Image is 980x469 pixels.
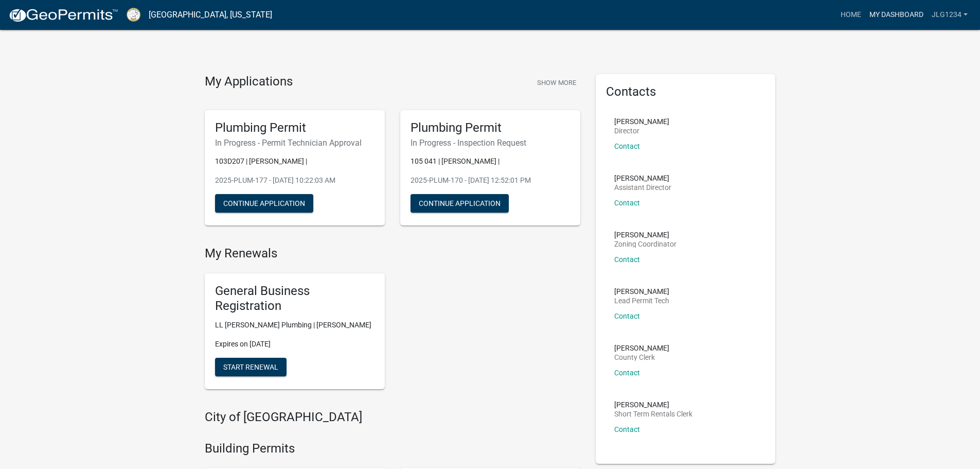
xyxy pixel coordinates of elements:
p: [PERSON_NAME] [614,344,669,352]
wm-registration-list-section: My Renewals [205,246,580,397]
a: Contact [614,312,640,320]
a: My Dashboard [865,5,928,25]
a: Contact [614,142,640,150]
p: [PERSON_NAME] [614,288,669,295]
p: Assistant Director [614,184,671,191]
p: 2025-PLUM-170 - [DATE] 12:52:01 PM [411,175,570,186]
p: 103D207 | [PERSON_NAME] | [215,156,375,167]
h4: Building Permits [205,441,580,456]
p: Zoning Coordinator [614,240,676,248]
h4: My Applications [205,74,293,90]
a: Contact [614,199,640,207]
h5: Plumbing Permit [411,120,570,135]
p: LL [PERSON_NAME] Plumbing | [PERSON_NAME] [215,320,375,331]
img: Putnam County, Georgia [127,8,140,22]
h5: Contacts [606,84,765,99]
p: 2025-PLUM-177 - [DATE] 10:22:03 AM [215,175,375,186]
p: [PERSON_NAME] [614,401,692,408]
p: Short Term Rentals Clerk [614,410,692,418]
a: Contact [614,425,640,433]
button: Continue Application [215,194,313,213]
a: [GEOGRAPHIC_DATA], [US_STATE] [149,6,272,24]
p: County Clerk [614,354,669,361]
span: Start Renewal [223,362,278,371]
h6: In Progress - Permit Technician Approval [215,138,375,148]
a: Home [836,5,865,25]
button: Continue Application [411,194,509,213]
h6: In Progress - Inspection Request [411,138,570,148]
p: [PERSON_NAME] [614,231,676,238]
h5: General Business Registration [215,284,375,314]
p: Lead Permit Tech [614,297,669,304]
h4: My Renewals [205,246,580,261]
button: Show More [533,74,580,91]
a: Contact [614,255,640,264]
a: jlg1234 [928,5,972,25]
p: 105 041 | [PERSON_NAME] | [411,156,570,167]
p: Director [614,127,669,134]
p: [PERSON_NAME] [614,175,671,182]
button: Start Renewal [215,358,287,376]
h4: City of [GEOGRAPHIC_DATA] [205,410,580,425]
h5: Plumbing Permit [215,120,375,135]
a: Contact [614,369,640,377]
p: [PERSON_NAME] [614,118,669,125]
p: Expires on [DATE] [215,339,375,350]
